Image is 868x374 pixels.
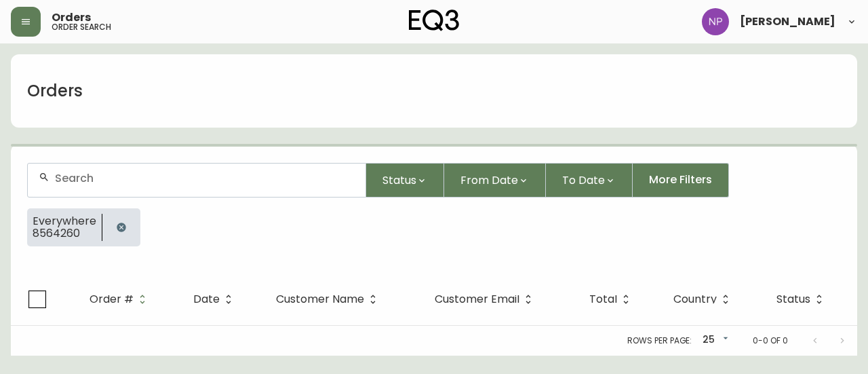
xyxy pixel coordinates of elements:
[55,172,355,185] input: Search
[90,293,151,305] span: Order #
[444,163,546,198] button: From Date
[382,172,416,189] span: Status
[33,227,96,240] span: 8564260
[546,163,633,198] button: To Date
[589,293,635,305] span: Total
[673,295,717,303] span: Country
[52,23,111,31] h5: order search
[435,295,519,303] span: Customer Email
[649,172,712,187] span: More Filters
[27,79,83,102] h1: Orders
[435,293,537,305] span: Customer Email
[702,8,729,35] img: 50f1e64a3f95c89b5c5247455825f96f
[409,10,459,31] img: logo
[193,295,220,303] span: Date
[589,295,617,303] span: Total
[460,172,518,189] span: From Date
[33,215,96,227] span: Everywhere
[193,293,237,305] span: Date
[633,163,729,198] button: More Filters
[562,172,605,189] span: To Date
[627,335,692,347] p: Rows per page:
[753,335,788,347] p: 0-0 of 0
[52,12,91,23] span: Orders
[276,293,382,305] span: Customer Name
[673,293,734,305] span: Country
[776,295,810,303] span: Status
[366,163,444,198] button: Status
[276,295,364,303] span: Customer Name
[776,293,828,305] span: Status
[740,16,835,27] span: [PERSON_NAME]
[697,329,731,352] div: 25
[90,295,134,303] span: Order #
